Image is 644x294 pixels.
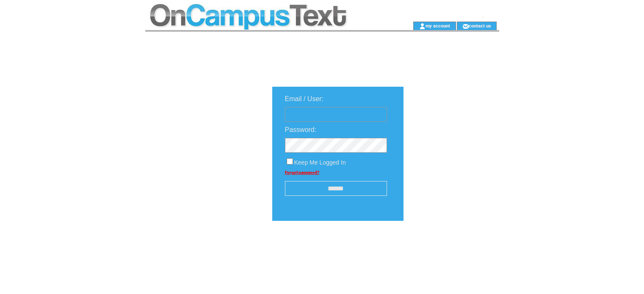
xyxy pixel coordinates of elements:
[294,159,346,166] span: Keep Me Logged In
[426,23,450,28] a: my account
[285,170,319,175] a: Forgot password?
[462,23,469,30] img: contact_us_icon.gif;jsessionid=353B7ABF7507712DE5888EACF86383D9
[285,95,324,102] span: Email / User:
[285,126,317,133] span: Password:
[419,23,426,30] img: account_icon.gif;jsessionid=353B7ABF7507712DE5888EACF86383D9
[469,23,491,28] a: contact us
[428,242,470,253] img: transparent.png;jsessionid=353B7ABF7507712DE5888EACF86383D9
